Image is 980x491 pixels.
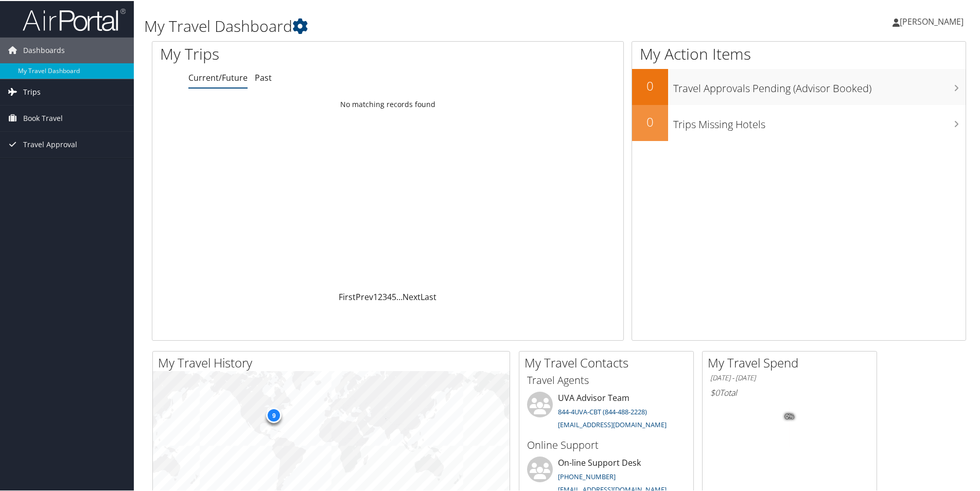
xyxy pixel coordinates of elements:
h6: Total [710,386,869,397]
h3: Travel Agents [527,372,686,387]
h2: 0 [632,76,668,94]
a: Current/Future [188,71,248,82]
li: UVA Advisor Team [522,391,691,433]
h2: 0 [632,112,668,130]
span: … [396,290,402,302]
tspan: 0% [785,413,794,419]
a: [EMAIL_ADDRESS][DOMAIN_NAME] [558,419,667,428]
h3: Trips Missing Hotels [673,111,966,131]
h1: My Trips [160,42,419,64]
a: 0Trips Missing Hotels [632,104,966,140]
div: 9 [266,407,282,422]
span: Travel Approval [23,131,77,156]
a: 4 [387,290,392,302]
a: Last [421,290,436,302]
span: Dashboards [23,37,65,62]
h2: My Travel Contacts [524,353,693,371]
h3: Travel Approvals Pending (Advisor Booked) [673,75,966,95]
h2: My Travel Spend [708,353,877,371]
a: 5 [392,290,396,302]
td: No matching records found [152,94,623,113]
h1: My Action Items [632,42,966,64]
a: 1 [373,290,378,302]
span: Trips [23,78,41,104]
a: [PHONE_NUMBER] [558,471,616,480]
a: 0Travel Approvals Pending (Advisor Booked) [632,68,966,104]
a: First [339,290,356,302]
a: 3 [382,290,387,302]
span: [PERSON_NAME] [900,15,964,26]
h1: My Travel Dashboard [144,14,697,36]
img: airportal-logo.png [23,7,126,31]
a: [PERSON_NAME] [892,5,974,36]
a: Next [402,290,421,302]
a: 844-4UVA-CBT (844-488-2228) [558,406,647,415]
span: $0 [710,386,720,397]
a: 2 [378,290,382,302]
h6: [DATE] - [DATE] [710,372,869,382]
h3: Online Support [527,437,686,451]
a: Prev [356,290,373,302]
span: Book Travel [23,104,63,130]
a: Past [255,71,272,82]
h2: My Travel History [158,353,510,371]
